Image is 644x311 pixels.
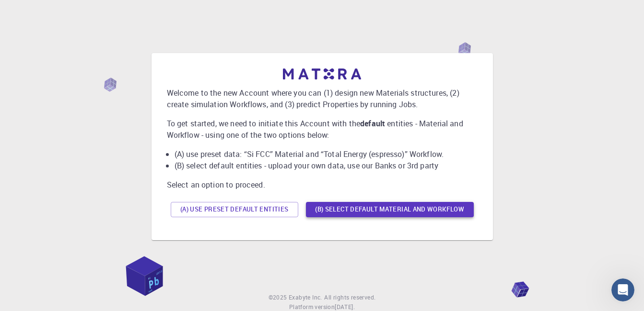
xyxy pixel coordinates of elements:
span: Exabyte Inc. [289,293,322,301]
p: To get started, we need to initiate this Account with the entities - Material and Workflow - usin... [167,118,478,141]
button: (A) Use preset default entities [171,202,298,217]
iframe: Intercom live chat [611,278,634,301]
b: default [360,118,385,129]
span: All rights reserved. [324,293,375,302]
p: Welcome to the new Account where you can (1) design new Materials structures, (2) create simulati... [167,87,478,110]
li: (B) select default entities - upload your own data, use our Banks or 3rd party [175,160,478,171]
span: [DATE] . [335,303,355,311]
a: Exabyte Inc. [289,293,322,302]
li: (A) use preset data: “Si FCC” Material and “Total Energy (espresso)” Workflow. [175,148,478,160]
img: logo [283,68,362,79]
span: Support [19,7,54,15]
p: Select an option to proceed. [167,179,478,190]
button: (B) Select default material and workflow [306,202,474,217]
span: © 2025 [269,293,289,302]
